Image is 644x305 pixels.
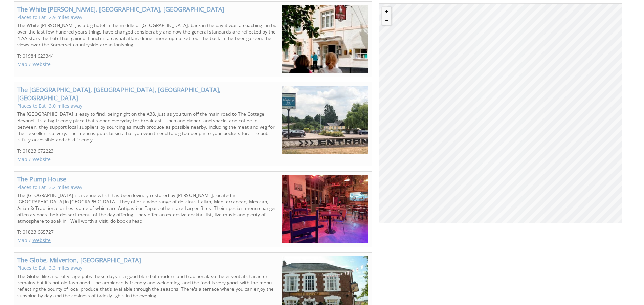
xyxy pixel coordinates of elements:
a: Map [17,61,27,67]
img: The White Hart, Wiveliscombe, Somerset [282,5,368,73]
p: The Globe, like a lot of village pubs these days is a good blend of modern and traditional, so th... [17,273,278,299]
li: 3.3 miles away [49,265,82,271]
p: The [GEOGRAPHIC_DATA] is easy to find, being right on the A38, just as you turn off the main road... [17,111,278,143]
a: Map [17,156,27,162]
a: Places to Eat [17,14,46,20]
img: The Pump House [282,175,368,243]
canvas: Map [379,4,622,223]
a: The Globe, Milverton, [GEOGRAPHIC_DATA] [17,256,141,264]
p: The [GEOGRAPHIC_DATA] is a venue which has been lovingly-restored by [PERSON_NAME], located in [G... [17,192,278,224]
p: T: 01823 672223 [17,148,278,154]
li: 2.9 miles away [49,14,82,20]
a: Website [32,61,51,67]
a: The White [PERSON_NAME], [GEOGRAPHIC_DATA], [GEOGRAPHIC_DATA] [17,5,224,13]
p: The White [PERSON_NAME] is a big hotel in the middle of [GEOGRAPHIC_DATA]; back in the day it was... [17,22,278,48]
li: 3.2 miles away [49,184,82,190]
li: 3.0 miles away [49,103,82,109]
a: Places to Eat [17,184,46,190]
a: Map [17,237,27,243]
a: The Pump House [17,175,66,183]
img: The Beambridge Inn, Sampford Arundel, Wellington, Somerset [282,86,368,154]
button: Zoom out [382,16,391,25]
a: Website [32,237,51,243]
a: Places to Eat [17,265,46,271]
a: Places to Eat [17,103,46,109]
button: Zoom in [382,7,391,16]
p: T: 01984 623344 [17,52,278,59]
p: T: 01823 665727 [17,228,278,235]
a: Website [32,156,51,162]
a: The [GEOGRAPHIC_DATA], [GEOGRAPHIC_DATA], [GEOGRAPHIC_DATA], [GEOGRAPHIC_DATA] [17,86,221,102]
